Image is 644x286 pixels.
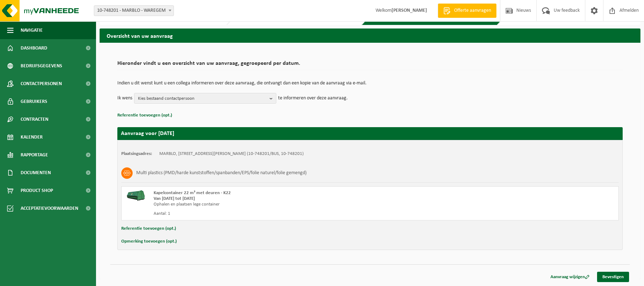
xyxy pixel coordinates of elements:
[117,93,132,104] p: Ik wens
[21,146,48,164] span: Rapportage
[138,93,267,104] span: Kies bestaand contactpersoon
[21,39,47,57] span: Dashboard
[94,5,174,16] span: 10-748201 - MARBLO - WAREGEM
[21,110,48,128] span: Contracten
[154,211,399,217] div: Aantal: 1
[21,75,62,93] span: Contactpersonen
[278,93,348,104] p: te informeren over deze aanvraag.
[545,272,595,282] a: Aanvraag wijzigen
[597,272,629,282] a: Bevestigen
[100,28,640,42] h2: Overzicht van uw aanvraag
[154,191,231,195] span: Kapelcontainer 22 m³ met deuren - K22
[117,81,623,86] p: Indien u dit wenst kunt u een collega informeren over deze aanvraag, die ontvangt dan een kopie v...
[21,128,43,146] span: Kalender
[452,7,493,14] span: Offerte aanvragen
[94,6,174,16] span: 10-748201 - MARBLO - WAREGEM
[21,93,47,110] span: Gebruikers
[121,237,177,246] button: Opmerking toevoegen (opt.)
[21,164,51,182] span: Documenten
[117,111,172,120] button: Referentie toevoegen (opt.)
[154,202,399,207] div: Ophalen en plaatsen lege container
[134,93,276,104] button: Kies bestaand contactpersoon
[438,4,496,18] a: Offerte aanvragen
[136,167,307,179] h3: Multi plastics (PMD/harde kunststoffen/spanbanden/EPS/folie naturel/folie gemengd)
[154,196,195,201] strong: Van [DATE] tot [DATE]
[21,199,78,217] span: Acceptatievoorwaarden
[159,151,304,157] td: MARBLO, [STREET_ADDRESS][PERSON_NAME] (10-748201/BUS, 10-748201)
[121,131,174,136] strong: Aanvraag voor [DATE]
[392,8,427,13] strong: [PERSON_NAME]
[121,151,152,156] strong: Plaatsingsadres:
[21,57,62,75] span: Bedrijfsgegevens
[21,182,53,199] span: Product Shop
[21,21,43,39] span: Navigatie
[117,61,623,70] h2: Hieronder vindt u een overzicht van uw aanvraag, gegroepeerd per datum.
[125,190,147,201] img: HK-XK-22-GN-00.png
[121,224,176,233] button: Referentie toevoegen (opt.)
